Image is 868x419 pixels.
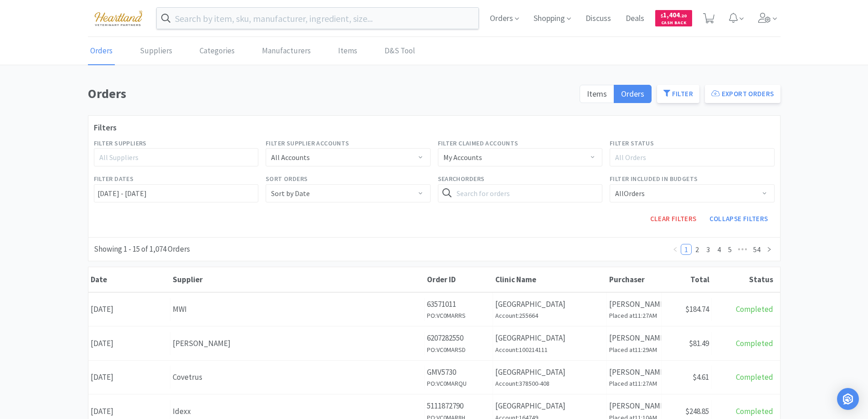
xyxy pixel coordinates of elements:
[764,244,775,255] li: Next Page
[714,274,773,285] div: Status
[609,366,659,378] p: [PERSON_NAME]
[427,310,490,321] h6: PO: VC0MARRS
[689,338,709,348] span: $81.49
[438,184,603,202] input: Search for orders
[94,138,147,148] label: Filter Suppliers
[609,400,659,412] p: [PERSON_NAME]
[692,244,702,254] a: 2
[621,88,644,99] span: Orders
[703,244,713,254] a: 3
[438,138,519,148] label: Filter Claimed Accounts
[692,244,703,255] li: 2
[661,13,663,19] span: $
[173,371,422,383] div: Covetrus
[336,37,360,65] a: Items
[622,15,648,23] a: Deals
[173,303,422,316] div: MWI
[138,37,175,65] a: Suppliers
[91,274,168,285] div: Date
[88,37,115,65] a: Orders
[615,153,761,162] div: All Orders
[750,244,763,254] a: 54
[661,21,687,26] span: Cash Back
[685,304,709,314] span: $184.74
[750,244,764,255] li: 54
[495,274,605,285] div: Clinic Name
[88,83,574,104] h1: Orders
[657,85,699,103] button: Filter
[615,185,645,202] div: All Orders
[664,274,709,285] div: Total
[94,243,190,255] div: Showing 1 - 15 of 1,074 Orders
[197,37,237,65] a: Categories
[609,310,659,321] h6: Placed at 11:27AM
[609,345,659,355] h6: Placed at 11:29AM
[587,88,607,99] span: Items
[173,337,422,350] div: [PERSON_NAME]
[681,244,692,255] li: 1
[260,37,313,65] a: Manufacturers
[714,244,724,254] a: 4
[680,13,687,19] span: . 20
[736,406,773,416] span: Completed
[99,153,245,162] div: All Suppliers
[427,378,490,388] h6: PO: VC0MARQU
[427,400,490,412] p: 5111872790
[703,210,775,228] button: Collapse Filters
[271,149,310,166] div: All Accounts
[661,10,687,19] span: 1,404
[681,244,691,254] a: 1
[427,274,491,285] div: Order ID
[94,121,775,134] h3: Filters
[438,174,485,184] label: Search Orders
[94,174,134,184] label: Filter Dates
[173,274,422,285] div: Supplier
[382,37,417,65] a: D&S Tool
[725,244,735,254] a: 5
[736,338,773,348] span: Completed
[609,332,659,344] p: [PERSON_NAME]
[735,244,750,255] span: •••
[266,174,308,184] label: Sort Orders
[610,174,698,184] label: Filter Included in Budgets
[427,332,490,344] p: 6207282550
[735,244,750,255] li: Next 5 Pages
[173,405,422,418] div: Idexx
[88,332,170,355] div: [DATE]
[94,184,259,202] input: Select date range
[766,247,772,252] i: icon: right
[673,247,678,252] i: icon: left
[427,345,490,355] h6: PO: VC0MARSD
[609,298,659,310] p: [PERSON_NAME]
[495,378,604,388] h6: Account: 378500-408
[271,185,310,202] div: Sort by Date
[644,210,703,228] button: Clear Filters
[736,304,773,314] span: Completed
[88,298,170,321] div: [DATE]
[703,244,714,255] li: 3
[427,298,490,310] p: 63571011
[157,8,479,29] input: Search by item, sku, manufacturer, ingredient, size...
[837,388,859,410] div: Open Intercom Messenger
[705,85,781,103] button: Export Orders
[685,406,709,416] span: $248.85
[495,310,604,321] h6: Account: 255664
[724,244,735,255] li: 5
[495,345,604,355] h6: Account: 100214111
[714,244,724,255] li: 4
[736,372,773,382] span: Completed
[88,5,149,31] img: cad7bdf275c640399d9c6e0c56f98fd2_10.png
[693,372,709,382] span: $4.61
[443,149,482,166] div: My Accounts
[582,15,615,23] a: Discuss
[495,366,604,378] p: [GEOGRAPHIC_DATA]
[266,138,349,148] label: Filter Supplier Accounts
[88,366,170,389] div: [DATE]
[495,332,604,344] p: [GEOGRAPHIC_DATA]
[655,6,692,31] a: $1,404.20Cash Back
[427,366,490,378] p: GMV5730
[495,400,604,412] p: [GEOGRAPHIC_DATA]
[670,244,681,255] li: Previous Page
[495,298,604,310] p: [GEOGRAPHIC_DATA]
[609,274,659,285] div: Purchaser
